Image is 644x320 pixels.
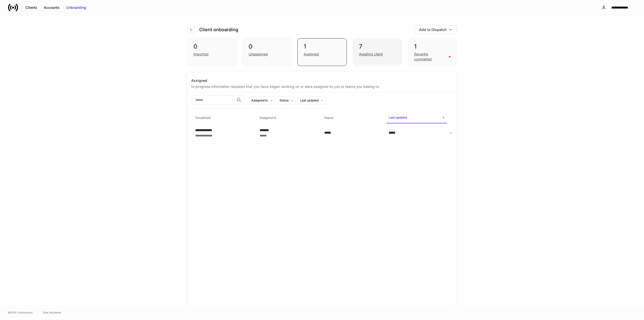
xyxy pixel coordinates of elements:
div: 1Recently completed [408,38,457,66]
div: 0Imported [187,38,236,66]
span: Last updated [387,113,447,123]
span: Assigned to [258,113,318,123]
div: Onboarding [66,5,86,10]
div: 1 [304,43,340,51]
button: Last updated [298,96,326,104]
div: 1 [414,43,451,51]
h6: Assigned to [260,115,276,120]
h6: Status [324,115,333,120]
span: Household [193,113,254,123]
div: Last updated [300,98,318,103]
h4: Client onboarding [199,27,238,33]
div: 0 [249,43,285,51]
div: Recently completed [414,52,446,62]
button: Status [277,96,296,104]
span: Status [322,113,383,123]
div: Add to Dispatch [419,27,447,32]
button: Onboarding [63,4,89,12]
button: Accounts [41,4,63,12]
div: 7Awaiting client [353,38,402,66]
h6: Household [195,115,210,120]
div: In-progress information requests that you have began working on or were assigned to you or teams ... [191,83,453,89]
div: Assigned [304,52,319,57]
div: Status [279,98,289,103]
h6: Last updated [389,115,407,120]
div: 0Unassigned [242,38,291,66]
button: Add to Dispatch [415,25,457,34]
div: Awaiting client [359,52,383,57]
div: Assigned [191,78,453,83]
div: Assigned to [251,98,268,103]
div: 0 [193,43,230,51]
a: Data Disclaimer [43,310,61,314]
button: Assigned to [249,96,275,104]
div: Unassigned [249,52,268,57]
div: Imported [193,52,209,57]
div: Accounts [44,5,60,10]
div: 7 [359,43,395,51]
div: 1Assigned [297,38,346,66]
div: Clients [25,5,37,10]
span: © 2025 OneAdvisory [8,310,33,314]
button: Clients [22,4,41,12]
